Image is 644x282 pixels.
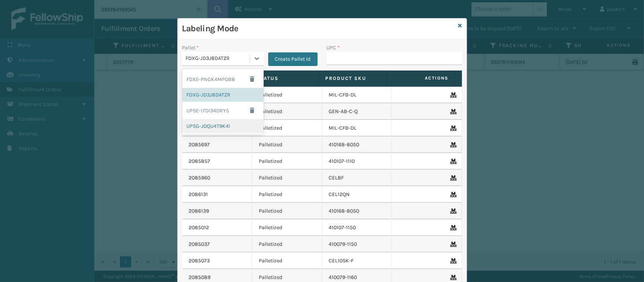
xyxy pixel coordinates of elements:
td: CEL10SK-F [322,253,392,269]
td: CEL8F [322,170,392,186]
i: Remove From Pallet [450,258,455,264]
i: Remove From Pallet [450,242,455,247]
td: Palletized [252,186,322,203]
td: Palletized [252,87,322,103]
a: 2085960 [189,174,211,182]
i: Remove From Pallet [450,142,455,147]
td: 410168-8050 [322,136,392,153]
div: UPSE-17DI34DRY5 [182,102,264,119]
label: UPC [327,44,340,52]
a: 2086139 [189,207,209,215]
td: Palletized [252,103,322,120]
i: Remove From Pallet [450,109,455,114]
td: Palletized [252,253,322,269]
td: Palletized [252,153,322,170]
i: Remove From Pallet [450,159,455,164]
td: 410079-1150 [322,236,392,253]
div: FDXG-JD3J8DATZR [182,88,264,102]
a: 2085697 [189,141,210,149]
a: 2085037 [189,241,210,248]
a: 2085012 [189,224,209,231]
div: UPSG-JOQU4T9K4I [182,119,264,133]
a: 2085073 [189,257,210,265]
i: Remove From Pallet [450,275,455,280]
td: 410168-8050 [322,203,392,219]
span: Actions [389,72,453,84]
i: Remove From Pallet [450,92,455,98]
h3: Labeling Mode [182,23,455,34]
i: Remove From Pallet [450,192,455,197]
td: Palletized [252,120,322,136]
label: Pallet [182,44,199,52]
a: 2085089 [189,274,211,281]
div: FDXE-PNGK4MPOB8 [182,70,264,88]
label: Status [257,75,312,82]
label: Product SKU [326,75,380,82]
td: Palletized [252,136,322,153]
i: Remove From Pallet [450,208,455,214]
i: Remove From Pallet [450,175,455,181]
a: 2086131 [189,191,208,198]
td: Palletized [252,236,322,253]
td: 410107-1150 [322,219,392,236]
td: CEL12QN [322,186,392,203]
td: Palletized [252,170,322,186]
div: FDXG-JD3J8DATZR [186,55,251,63]
button: Create Pallet Id [268,52,318,66]
i: Remove From Pallet [450,126,455,131]
td: GEN-AB-C-Q [322,103,392,120]
td: Palletized [252,219,322,236]
td: MIL-CFB-DL [322,87,392,103]
td: MIL-CFB-DL [322,120,392,136]
td: 410107-1110 [322,153,392,170]
td: Palletized [252,203,322,219]
a: 2085857 [189,158,211,165]
i: Remove From Pallet [450,225,455,230]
